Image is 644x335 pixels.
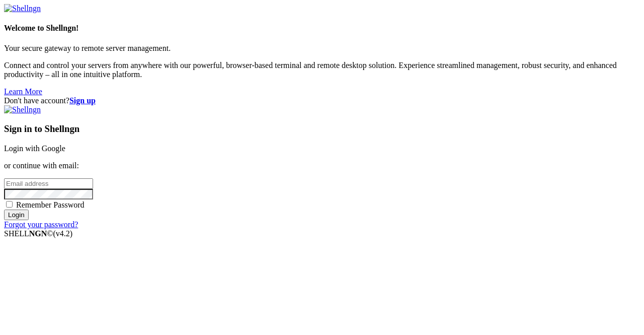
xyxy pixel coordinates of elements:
span: SHELL © [4,229,72,238]
b: NGN [29,229,47,238]
img: Shellngn [4,105,41,114]
a: Sign up [69,96,96,105]
a: Login with Google [4,144,65,153]
input: Remember Password [6,201,13,208]
p: or continue with email: [4,161,640,170]
h3: Sign in to Shellngn [4,123,640,135]
span: 4.2.0 [53,229,73,238]
a: Forgot your password? [4,220,78,229]
h4: Welcome to Shellngn! [4,24,640,33]
p: Your secure gateway to remote server management. [4,44,640,53]
input: Login [4,210,29,220]
span: Remember Password [16,200,85,209]
a: Learn More [4,87,42,96]
div: Don't have account? [4,96,640,105]
input: Email address [4,178,93,189]
img: Shellngn [4,4,41,13]
p: Connect and control your servers from anywhere with our powerful, browser-based terminal and remo... [4,61,640,79]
